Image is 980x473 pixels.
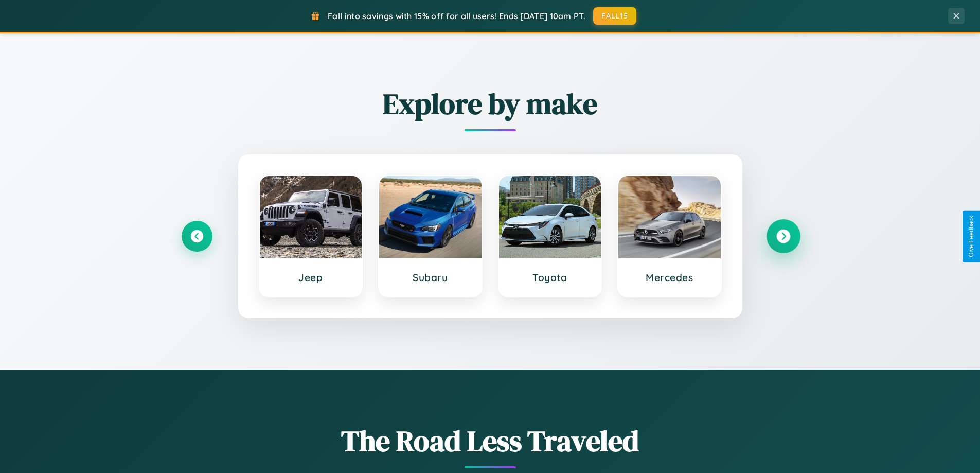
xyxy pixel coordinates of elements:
[389,271,471,284] h3: Subaru
[509,271,591,284] h3: Toyota
[182,84,799,124] h2: Explore by make
[182,421,799,461] h1: The Road Less Traveled
[270,271,352,284] h3: Jeep
[968,216,975,257] div: Give Feedback
[629,271,710,284] h3: Mercedes
[328,11,585,21] span: Fall into savings with 15% off for all users! Ends [DATE] 10am PT.
[593,7,636,25] button: FALL15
